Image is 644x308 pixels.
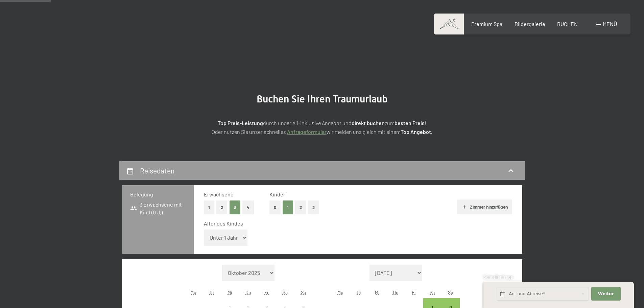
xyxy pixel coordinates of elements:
span: Erwachsene [204,191,234,197]
abbr: Donnerstag [245,289,251,295]
span: Kinder [269,191,285,197]
abbr: Freitag [412,289,416,295]
button: 3 [230,200,241,214]
abbr: Samstag [430,289,435,295]
button: Weiter [591,287,620,301]
abbr: Mittwoch [228,289,232,295]
strong: besten Preis [395,120,425,126]
abbr: Sonntag [448,289,453,295]
button: 2 [216,200,228,214]
strong: direkt buchen [352,120,385,126]
a: Anfrageformular [287,128,327,135]
abbr: Freitag [264,289,269,295]
span: Menü [603,21,617,27]
button: 2 [295,200,306,214]
abbr: Montag [190,289,196,295]
button: 4 [242,200,254,214]
a: Premium Spa [471,21,502,27]
span: Weiter [598,291,614,297]
span: Buchen Sie Ihren Traumurlaub [257,93,388,105]
abbr: Dienstag [357,289,361,295]
button: 1 [204,200,214,214]
abbr: Samstag [283,289,288,295]
a: BUCHEN [557,21,578,27]
strong: Top Angebot. [401,128,432,135]
button: 1 [283,200,293,214]
span: 3 Erwachsene mit Kind (0 J.) [130,201,186,216]
h3: Belegung [130,191,186,198]
strong: Top Preis-Leistung [218,120,263,126]
h2: Reisedaten [140,166,174,175]
abbr: Mittwoch [375,289,380,295]
abbr: Montag [337,289,343,295]
abbr: Sonntag [301,289,306,295]
abbr: Dienstag [210,289,214,295]
button: 0 [269,200,281,214]
abbr: Donnerstag [393,289,399,295]
a: Bildergalerie [515,21,545,27]
span: Schnellanfrage [483,274,513,280]
button: Zimmer hinzufügen [457,199,512,214]
p: durch unser All-inklusive Angebot und zum ! Oder nutzen Sie unser schnelles wir melden uns gleich... [153,119,491,136]
button: 3 [308,200,319,214]
div: Alter des Kindes [204,220,507,227]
